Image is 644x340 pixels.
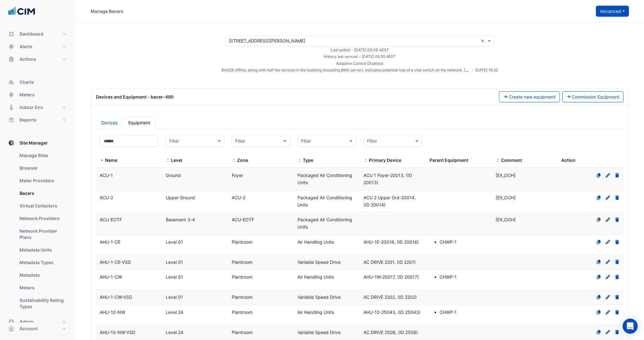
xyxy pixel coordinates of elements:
[605,217,611,222] a: Edit
[14,187,70,200] a: Bacers
[614,294,620,300] a: Delete
[324,54,396,59] small: Thu 28-Aug-2025 08:55 AEST
[19,79,34,85] span: Charts
[430,157,468,163] span: Parent Equipment
[100,239,120,245] span: AHU-1-CE
[8,319,14,325] app-icon: Admin
[14,174,70,187] a: Meter Providers
[8,56,14,62] app-icon: Actions
[166,158,170,163] span: Level
[8,31,14,37] app-icon: Dashboard
[596,195,602,200] a: Clone Equipment
[14,225,70,244] a: Network Provider Plans
[166,217,195,222] span: Basement 3-4
[440,309,488,316] li: CHWP-1
[331,48,389,52] small: Thu 28-Aug-2025 09:08 AEST
[5,315,70,328] button: Admin
[19,56,36,62] span: Actions
[614,217,620,222] a: Delete
[100,217,122,222] span: ACU-EOTF
[297,294,341,300] span: Variable Speed Drive
[561,157,575,163] span: Action
[364,158,368,163] span: Primary Device
[14,281,70,294] a: Meters
[297,217,352,229] span: Packaged Air Conditioning Units
[166,195,195,200] span: Upper Ground
[596,259,602,265] a: Clone Equipment
[336,61,383,66] small: Adaptive Control Disabled
[8,92,14,98] app-icon: Meters
[496,217,516,222] span: [EX_OOH]
[19,319,34,325] span: Admin
[623,319,638,334] div: Open Intercom Messenger
[232,259,253,265] span: Plantroom
[8,117,14,123] app-icon: Reports
[614,330,620,335] a: Delete
[605,173,611,178] a: Edit
[596,6,629,17] button: Advanced
[440,274,488,281] li: CHWP-1
[91,8,124,14] div: Manage Bacers
[614,195,620,200] a: Delete
[100,173,113,178] span: ACU-1
[605,239,611,245] a: Edit
[100,158,104,163] span: Name
[232,173,243,178] span: Foyer
[166,309,183,315] span: Level 24
[596,294,602,300] a: Clone Equipment
[364,259,416,265] span: AC DRIVE 2201, (ID 2201)
[605,309,611,315] a: Edit
[297,195,352,207] span: Packaged Air Conditioning Units
[297,309,334,315] span: Air Handling Units
[614,274,620,280] a: Delete
[166,259,183,265] span: Level 01
[472,68,498,72] small: - [DATE] 16:22
[232,158,236,163] span: Zone
[297,274,334,280] span: Air Handling Units
[100,274,122,280] span: AHU-1-CW
[221,66,498,73] div: BACER offline, along with half the devices in the building (including BMS server). Indicates pote...
[100,259,131,265] span: AHU-1-CE-VSD
[496,173,516,178] span: [EX_OOH]
[166,330,183,335] span: Level 24
[297,259,341,265] span: Variable Speed Drive
[605,294,611,300] a: Edit
[232,239,253,245] span: Plantroom
[614,309,620,315] a: Delete
[232,330,253,335] span: Plantroom
[596,239,602,245] a: Clone Equipment
[105,157,117,163] span: Name
[297,239,334,245] span: Air Handling Units
[614,239,620,245] a: Delete
[364,274,419,280] span: AHU-1W-20017, (ID 20017)
[5,76,70,88] button: Charts
[297,173,352,185] span: Packaged Air Conditioning Units
[8,43,14,50] app-icon: Alerts
[237,157,248,163] span: Zone
[19,326,38,332] span: Account
[596,173,602,178] a: Clone Equipment
[8,5,36,18] img: Company Logo
[5,114,70,126] button: Reports
[297,330,341,335] span: Variable Speed Drive
[100,294,132,300] span: AHU-1-CW-VSD
[297,158,302,163] span: Type
[19,104,43,110] span: Indoor Env
[221,67,627,72] small: BACER offline, along with half the devices in the building (including BMS server). Indicates pote...
[96,116,123,129] a: Devices
[303,157,313,163] span: Type
[92,93,495,100] div: Devices and Equipment - bacer-490
[496,195,516,200] span: [EX_OOH]
[605,330,611,335] a: Edit
[166,294,183,300] span: Level 01
[8,104,14,110] app-icon: Indoor Env
[614,173,620,178] a: Delete
[19,43,32,50] span: Alerts
[19,117,36,123] span: Reports
[232,195,245,200] span: ACU-2
[614,259,620,265] a: Delete
[8,79,14,85] app-icon: Charts
[166,274,183,280] span: Level 01
[5,101,70,114] button: Indoor Env
[369,157,401,163] span: Primary Device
